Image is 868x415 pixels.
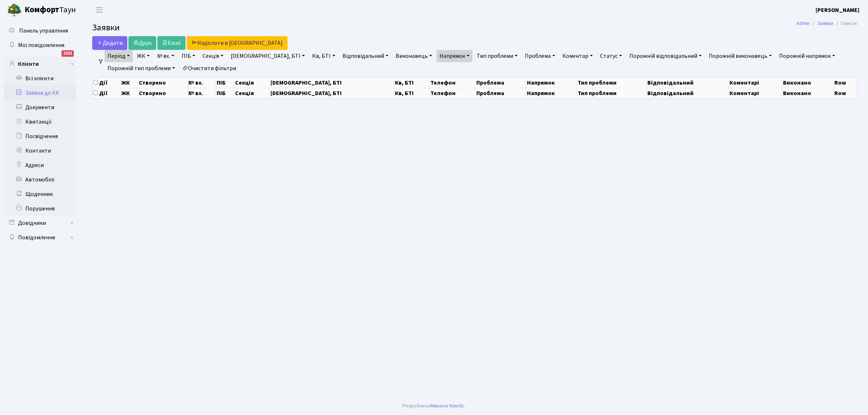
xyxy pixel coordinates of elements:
th: Виконано [782,88,834,98]
th: Дії [93,77,120,88]
a: Мої повідомлення3231 [4,38,76,52]
a: Секція [200,50,226,62]
a: Всі клієнти [4,71,76,86]
a: Кв, БТІ [309,50,338,62]
a: Excel [157,36,186,50]
img: logo.png [7,3,22,17]
span: Мої повідомлення [18,41,64,49]
a: Порушення [4,201,76,216]
b: [PERSON_NAME] [816,6,859,14]
a: Посвідчення [4,129,76,144]
span: Заявки [92,21,120,34]
th: Телефон [429,77,476,88]
span: Додати [97,39,123,47]
a: Контакти [4,144,76,158]
th: Відповідальний [647,77,729,88]
span: Панель управління [19,27,68,35]
th: Відповідальний [647,88,729,98]
th: Коментарі [729,88,782,98]
a: Виконавець [393,50,435,62]
a: Автомобілі [4,172,76,187]
th: ЖК [120,88,138,98]
b: Комфорт [25,4,59,16]
th: Дії [93,88,120,98]
div: Розроблено . [403,402,465,410]
a: Панель управління [4,23,76,38]
a: Додати [92,36,127,50]
a: Порожній напрямок [776,50,838,62]
a: Порожній тип проблеми [105,62,178,74]
th: ПІБ [216,77,234,88]
th: Row [834,77,857,88]
a: Щоденник [4,187,76,201]
th: Проблема [476,88,526,98]
nav: breadcrumb [786,16,868,31]
th: [DEMOGRAPHIC_DATA], БТІ [269,77,394,88]
th: Створено [138,88,187,98]
th: № вх. [187,88,216,98]
a: Коментар [559,50,596,62]
a: № вх. [154,50,177,62]
a: [DEMOGRAPHIC_DATA], БТІ [228,50,308,62]
div: 3231 [61,50,74,57]
a: Відповідальний [340,50,391,62]
th: Телефон [429,88,476,98]
th: Секція [234,88,269,98]
a: Адреси [4,158,76,172]
a: Тип проблеми [474,50,520,62]
a: Документи [4,100,76,115]
th: Кв, БТІ [394,88,429,98]
a: Заявки [817,20,833,27]
th: Тип проблеми [577,77,647,88]
th: [DEMOGRAPHIC_DATA], БТІ [269,88,394,98]
th: Напрямок [526,88,577,98]
a: Порожній виконавець [706,50,775,62]
a: ПІБ [179,50,198,62]
a: Проблема [522,50,558,62]
a: Massive Kinetic [431,402,464,410]
a: Період [105,50,133,62]
th: Кв, БТІ [394,77,429,88]
a: Очистити фільтри [179,62,239,74]
a: Повідомлення [4,230,76,245]
th: Тип проблеми [577,88,647,98]
a: Довідники [4,216,76,230]
a: [PERSON_NAME] [816,6,859,14]
th: № вх. [187,77,216,88]
th: Виконано [782,77,834,88]
span: Таун [25,4,76,16]
a: Клієнти [4,57,76,71]
a: Admin [796,20,810,27]
button: Переключити навігацію [90,4,109,16]
th: Коментарі [729,77,782,88]
a: ЖК [134,50,153,62]
a: Заявки до КК [4,86,76,100]
a: Квитанції [4,115,76,129]
th: Секція [234,77,269,88]
th: Проблема [476,77,526,88]
th: Напрямок [526,77,577,88]
th: ПІБ [216,88,234,98]
th: Створено [138,77,187,88]
a: Статус [597,50,625,62]
a: Друк [128,36,156,50]
a: Напрямок [437,50,472,62]
a: Порожній відповідальний [626,50,705,62]
li: Список [833,20,857,27]
a: Надіслати в [GEOGRAPHIC_DATA] [187,36,288,50]
th: ЖК [120,77,138,88]
th: Row [834,88,857,98]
